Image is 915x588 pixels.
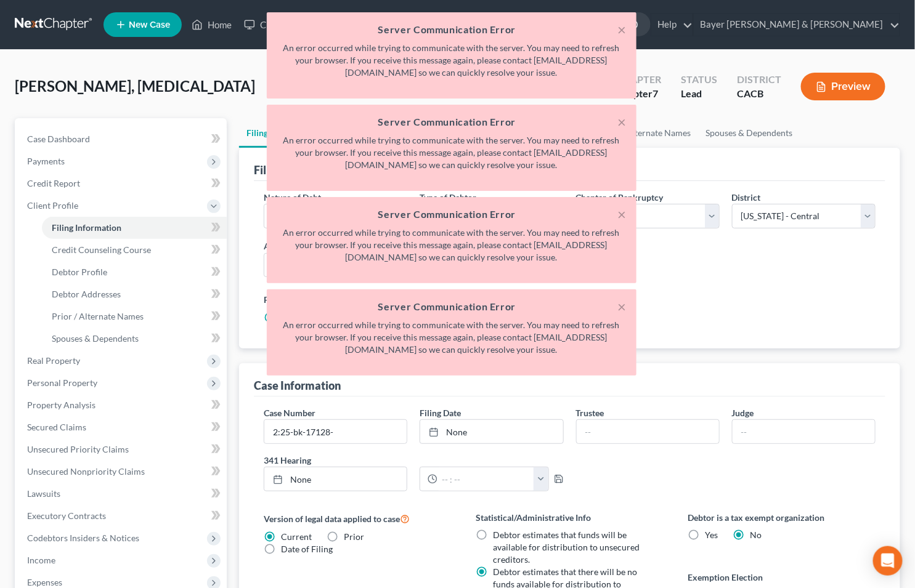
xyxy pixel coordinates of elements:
[17,394,227,416] a: Property Analysis
[258,454,569,467] label: 341 Hearing
[618,22,627,37] button: ×
[618,115,627,129] button: ×
[344,531,364,542] span: Prior
[277,22,627,37] h5: Server Communication Error
[688,511,876,524] label: Debtor is a tax exempt organization
[281,544,333,554] span: Date of Filing
[17,505,227,527] a: Executory Contracts
[277,42,627,79] p: An error occurred while trying to communicate with the server. You may need to refresh your brows...
[618,207,627,222] button: ×
[577,420,719,443] input: --
[264,420,407,443] input: Enter case number...
[27,422,86,432] span: Secured Claims
[27,533,139,543] span: Codebtors Insiders & Notices
[17,416,227,438] a: Secured Claims
[277,319,627,356] p: An error occurred while trying to communicate with the server. You may need to refresh your brows...
[437,467,534,491] input: -- : --
[17,461,227,483] a: Unsecured Nonpriority Claims
[873,546,903,576] div: Open Intercom Messenger
[420,420,563,443] a: None
[264,467,407,491] a: None
[732,406,754,419] label: Judge
[618,299,627,314] button: ×
[27,400,96,410] span: Property Analysis
[277,134,627,171] p: An error occurred while trying to communicate with the server. You may need to refresh your brows...
[27,377,97,388] span: Personal Property
[733,420,875,443] input: --
[254,378,341,393] div: Case Information
[277,115,627,129] h5: Server Communication Error
[27,466,145,477] span: Unsecured Nonpriority Claims
[277,207,627,222] h5: Server Communication Error
[706,530,718,540] span: Yes
[277,299,627,314] h5: Server Communication Error
[688,571,876,584] label: Exemption Election
[17,483,227,505] a: Lawsuits
[750,530,762,540] span: No
[277,227,627,264] p: An error occurred while trying to communicate with the server. You may need to refresh your brows...
[494,530,640,565] span: Debtor estimates that funds will be available for distribution to unsecured creditors.
[27,444,129,454] span: Unsecured Priority Claims
[27,510,106,521] span: Executory Contracts
[264,406,315,419] label: Case Number
[576,406,604,419] label: Trustee
[476,511,664,524] label: Statistical/Administrative Info
[17,438,227,461] a: Unsecured Priority Claims
[420,406,461,419] label: Filing Date
[27,555,55,565] span: Income
[27,488,60,499] span: Lawsuits
[281,531,312,542] span: Current
[264,511,451,526] label: Version of legal data applied to case
[27,577,62,587] span: Expenses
